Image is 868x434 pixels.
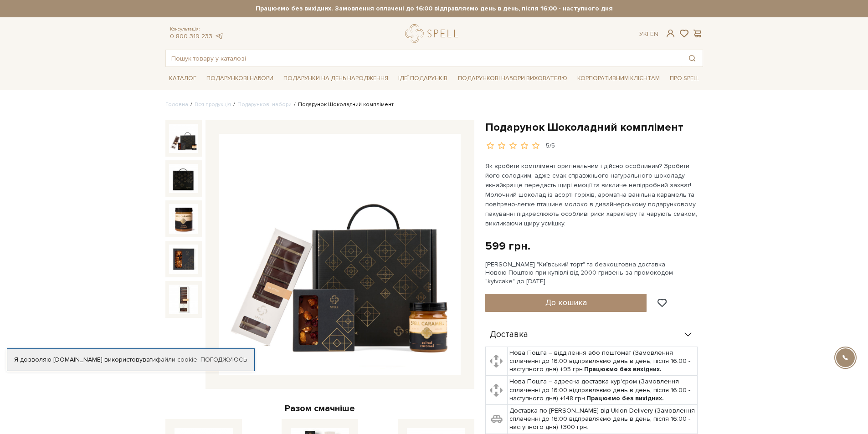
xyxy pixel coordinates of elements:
[165,71,200,86] a: Каталог
[169,124,198,153] img: Подарунок Шоколадний комплімент
[219,134,461,375] img: Подарунок Шоколадний комплімент
[169,285,198,314] img: Подарунок Шоколадний комплімент
[666,71,703,86] a: Про Spell
[508,405,698,434] td: Доставка по [PERSON_NAME] від Uklon Delivery (Замовлення сплаченні до 16:00 відправляємо день в д...
[156,356,197,363] a: файли cookie
[454,71,571,86] a: Подарункові набори вихователю
[485,239,530,253] div: 599 грн.
[490,331,528,339] span: Доставка
[170,32,212,40] a: 0 800 319 233
[508,376,698,405] td: Нова Пошта – адресна доставка кур'єром (Замовлення сплаченні до 16:00 відправляємо день в день, п...
[165,403,474,414] div: Разом смачніше
[215,32,224,40] a: telegram
[650,30,658,38] a: En
[574,71,663,86] a: Корпоративним клієнтам
[485,260,703,286] div: [PERSON_NAME] "Київський торт" та безкоштовна доставка Новою Поштою при купівлі від 2000 гривень ...
[280,71,392,86] a: Подарунки на День народження
[682,50,703,66] button: Пошук товару у каталозі
[485,161,699,228] p: Як зробити комплімент оригінальним і дійсно особливим? Зробити його солодким, адже смак справжньо...
[395,71,451,86] a: Ідеї подарунків
[237,101,292,108] a: Подарункові набори
[166,50,682,66] input: Пошук товару у каталозі
[485,120,703,134] h1: Подарунок Шоколадний комплімент
[639,30,658,38] div: Ук
[292,101,394,109] li: Подарунок Шоколадний комплімент
[485,294,647,312] button: До кошика
[195,101,231,108] a: Вся продукція
[165,101,188,108] a: Головна
[584,365,662,373] b: Працюємо без вихідних.
[170,26,224,32] span: Консультація:
[169,204,198,233] img: Подарунок Шоколадний комплімент
[169,245,198,274] img: Подарунок Шоколадний комплімент
[546,142,555,150] div: 5/5
[165,5,703,13] strong: Працюємо без вихідних. Замовлення оплачені до 16:00 відправляємо день в день, після 16:00 - насту...
[7,356,254,364] div: Я дозволяю [DOMAIN_NAME] використовувати
[647,30,648,38] span: |
[586,394,664,402] b: Працюємо без вихідних.
[405,24,462,43] a: logo
[169,164,198,193] img: Подарунок Шоколадний комплімент
[203,71,277,86] a: Подарункові набори
[545,297,587,307] span: До кошика
[200,356,247,364] a: Погоджуюсь
[508,347,698,376] td: Нова Пошта – відділення або поштомат (Замовлення сплаченні до 16:00 відправляємо день в день, піс...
